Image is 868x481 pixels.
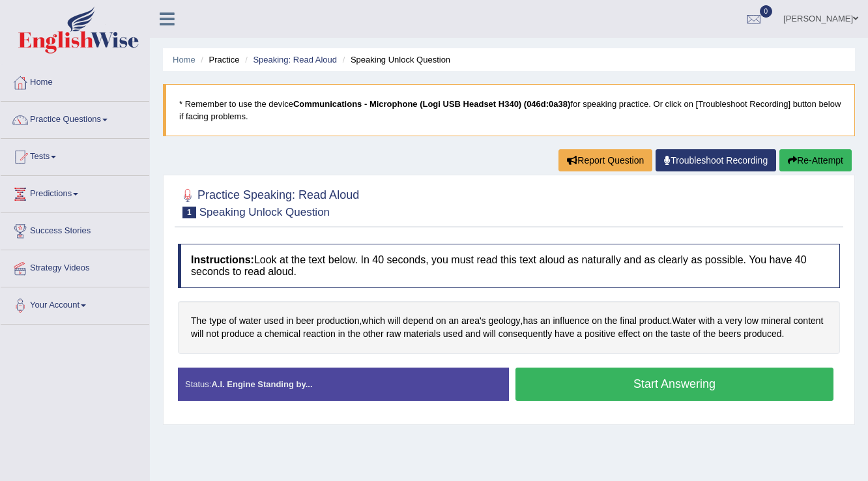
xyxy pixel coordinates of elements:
[461,314,486,328] span: Click to see word definition
[340,53,450,66] li: Speaking Unlock Question
[388,314,400,328] span: Click to see word definition
[718,327,741,341] span: Click to see word definition
[693,327,701,341] span: Click to see word definition
[264,314,283,328] span: Click to see word definition
[222,327,255,341] span: Click to see word definition
[211,379,312,389] strong: A.I. Engine Standing by...
[717,314,723,328] span: Click to see word definition
[1,176,149,209] a: Predictions
[639,314,670,328] span: Click to see word definition
[191,254,254,265] b: Instructions:
[303,327,336,341] span: Click to see word definition
[744,327,781,341] span: Click to see word definition
[540,314,551,328] span: Click to see word definition
[403,327,441,341] span: Click to see word definition
[592,314,602,328] span: Click to see word definition
[403,314,433,328] span: Click to see word definition
[725,314,742,328] span: Click to see word definition
[523,314,538,328] span: Click to see word definition
[489,314,521,328] span: Click to see word definition
[206,327,218,341] span: Click to see word definition
[794,314,824,328] span: Click to see word definition
[239,314,261,328] span: Click to see word definition
[499,327,553,341] span: Click to see word definition
[1,213,149,246] a: Success Stories
[253,55,337,65] a: Speaking: Read Aloud
[643,327,653,341] span: Click to see word definition
[671,327,690,341] span: Click to see word definition
[296,314,314,328] span: Click to see word definition
[173,55,195,65] a: Home
[317,314,359,328] span: Click to see word definition
[178,186,359,218] h2: Practice Speaking: Read Aloud
[286,314,293,328] span: Click to see word definition
[1,287,149,320] a: Your Account
[348,327,360,341] span: Click to see word definition
[465,327,480,341] span: Click to see word definition
[760,5,773,18] span: 0
[1,250,149,283] a: Strategy Videos
[577,327,582,341] span: Click to see word definition
[1,139,149,171] a: Tests
[436,314,446,328] span: Click to see word definition
[191,314,207,328] span: Click to see word definition
[178,368,509,401] div: Status:
[558,149,652,171] button: Report Question
[209,314,226,328] span: Click to see word definition
[197,53,239,66] li: Practice
[703,327,716,341] span: Click to see word definition
[191,327,203,341] span: Click to see word definition
[555,327,574,341] span: Click to see word definition
[515,368,833,401] button: Start Answering
[178,301,840,354] div: , , . .
[338,327,345,341] span: Click to see word definition
[585,327,615,341] span: Click to see word definition
[448,314,459,328] span: Click to see word definition
[163,84,855,136] blockquote: * Remember to use the device for speaking practice. Or click on [Troubleshoot Recording] button b...
[293,99,570,109] b: Communications - Microphone (Logi USB Headset H340) (046d:0a38)
[386,327,401,341] span: Click to see word definition
[699,314,715,328] span: Click to see word definition
[672,314,696,328] span: Click to see word definition
[199,206,330,218] small: Speaking Unlock Question
[1,65,149,97] a: Home
[363,327,384,341] span: Click to see word definition
[605,314,617,328] span: Click to see word definition
[229,314,237,328] span: Click to see word definition
[182,207,196,218] span: 1
[443,327,463,341] span: Click to see word definition
[779,149,852,171] button: Re-Attempt
[265,327,300,341] span: Click to see word definition
[553,314,589,328] span: Click to see word definition
[1,102,149,134] a: Practice Questions
[178,244,840,287] h4: Look at the text below. In 40 seconds, you must read this text aloud as naturally and as clearly ...
[362,314,385,328] span: Click to see word definition
[618,327,640,341] span: Click to see word definition
[656,327,668,341] span: Click to see word definition
[483,327,495,341] span: Click to see word definition
[745,314,759,328] span: Click to see word definition
[656,149,776,171] a: Troubleshoot Recording
[620,314,637,328] span: Click to see word definition
[761,314,791,328] span: Click to see word definition
[257,327,262,341] span: Click to see word definition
